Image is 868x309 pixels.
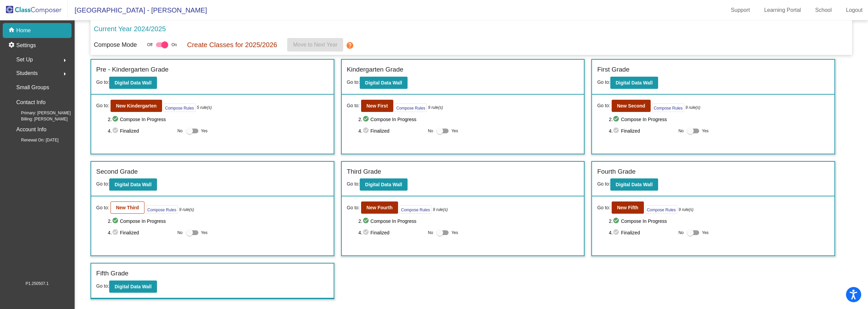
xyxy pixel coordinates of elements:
[115,80,152,85] b: Digital Data Wall
[597,65,629,75] label: First Grade
[177,230,182,236] span: No
[358,127,425,135] span: 4. Finalized
[358,115,579,123] span: 2. Compose In Progress
[16,69,38,78] span: Students
[111,100,162,112] button: New Kindergarten
[645,205,677,214] button: Compose Rules
[94,24,166,34] p: Current Year 2024/2025
[108,127,174,135] span: 4. Finalized
[177,128,182,134] span: No
[187,40,277,50] p: Create Classes for 2025/2026
[347,204,360,211] span: Go to:
[678,230,684,236] span: No
[8,26,16,35] mat-icon: home
[433,207,448,213] i: 9 rule(s)
[112,115,120,123] mat-icon: check_circle
[362,115,371,123] mat-icon: check_circle
[597,167,635,177] label: Fourth Grade
[365,80,402,85] b: Digital Data Wall
[96,65,169,75] label: Pre - Kindergarten Grade
[347,102,360,109] span: Go to:
[108,217,329,225] span: 2. Compose In Progress
[361,201,398,214] button: New Fourth
[96,79,109,85] span: Go to:
[96,181,109,187] span: Go to:
[613,217,621,225] mat-icon: check_circle
[358,229,425,237] span: 4. Finalized
[96,204,109,211] span: Go to:
[16,26,31,35] p: Home
[399,205,432,214] button: Compose Rules
[293,42,338,47] span: Move to Next Year
[94,40,137,50] p: Compose Mode
[428,128,433,134] span: No
[201,229,208,237] span: Yes
[451,127,458,135] span: Yes
[96,283,109,289] span: Go to:
[146,205,178,214] button: Compose Rules
[686,104,701,111] i: 9 rule(s)
[597,181,610,187] span: Go to:
[702,127,709,135] span: Yes
[759,5,807,16] a: Learning Portal
[163,103,196,112] button: Compose Rules
[841,5,868,16] a: Logout
[96,269,129,278] label: Fifth Grade
[358,217,579,225] span: 2. Compose In Progress
[109,77,157,89] button: Digital Data Wall
[610,178,658,191] button: Digital Data Wall
[347,181,360,187] span: Go to:
[197,104,212,111] i: 5 rule(s)
[367,103,388,109] b: New First
[116,205,139,210] b: New Third
[179,207,194,213] i: 9 rule(s)
[678,207,693,213] i: 9 rule(s)
[613,229,621,237] mat-icon: check_circle
[112,217,120,225] mat-icon: check_circle
[428,104,443,111] i: 9 rule(s)
[347,79,360,85] span: Go to:
[613,127,621,135] mat-icon: check_circle
[111,201,144,214] button: New Third
[609,229,675,237] span: 4. Finalized
[116,103,157,109] b: New Kindergarten
[428,230,433,236] span: No
[726,5,755,16] a: Support
[8,41,16,50] mat-icon: settings
[172,42,177,48] span: On
[609,217,830,225] span: 2. Compose In Progress
[617,205,638,210] b: New Fifth
[678,128,684,134] span: No
[810,5,837,16] a: School
[16,125,46,134] p: Account Info
[616,182,653,187] b: Digital Data Wall
[61,56,69,64] mat-icon: arrow_right
[360,77,408,89] button: Digital Data Wall
[395,103,427,112] button: Compose Rules
[361,100,393,112] button: New First
[112,229,120,237] mat-icon: check_circle
[597,79,610,85] span: Go to:
[367,205,393,210] b: New Fourth
[347,65,403,75] label: Kindergarten Grade
[613,115,621,123] mat-icon: check_circle
[16,41,36,50] p: Settings
[96,102,109,109] span: Go to:
[16,83,49,92] p: Small Groups
[612,201,644,214] button: New Fifth
[10,110,71,116] span: Primary: [PERSON_NAME]
[108,229,174,237] span: 4. Finalized
[451,229,458,237] span: Yes
[346,41,354,50] mat-icon: help
[610,77,658,89] button: Digital Data Wall
[362,217,371,225] mat-icon: check_circle
[115,182,152,187] b: Digital Data Wall
[365,182,402,187] b: Digital Data Wall
[112,127,120,135] mat-icon: check_circle
[617,103,645,109] b: New Second
[109,178,157,191] button: Digital Data Wall
[612,100,651,112] button: New Second
[362,229,371,237] mat-icon: check_circle
[16,98,45,107] p: Contact Info
[616,80,653,85] b: Digital Data Wall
